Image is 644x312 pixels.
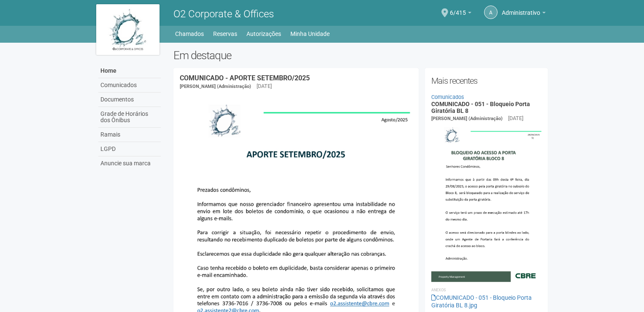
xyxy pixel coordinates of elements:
a: Documentos [98,93,161,107]
div: [DATE] [508,115,523,122]
a: Chamados [175,28,204,40]
a: Administrativo [502,11,546,17]
a: Comunicados [98,78,161,93]
a: COMUNICADO - 051 - Bloqueio Porta Giratória BL 8 [431,101,530,114]
img: COMUNICADO%20-%20051%20-%20Bloqueio%20Porta%20Girat%C3%B3ria%20BL%208.jpg [431,123,541,282]
span: Administrativo [502,1,540,16]
img: logo.jpg [96,4,160,55]
a: 6/415 [450,11,471,17]
a: Ramais [98,128,161,142]
a: A [484,5,498,19]
h2: Mais recentes [431,74,541,87]
a: Grade de Horários dos Ônibus [98,107,161,128]
a: Anuncie sua marca [98,156,161,170]
a: Comunicados [431,94,464,100]
a: Home [98,64,161,78]
a: COMUNICADO - APORTE SETEMBRO/2025 [180,74,310,82]
span: [PERSON_NAME] (Administração) [180,84,251,89]
span: 6/415 [450,1,466,16]
div: [DATE] [257,82,272,90]
span: [PERSON_NAME] (Administração) [431,116,503,121]
span: O2 Corporate & Offices [173,8,274,20]
a: LGPD [98,142,161,156]
a: COMUNICADO - 051 - Bloqueio Porta Giratória BL 8.jpg [431,294,532,309]
li: Anexos [431,286,541,294]
h2: Em destaque [173,49,548,62]
a: Reservas [213,28,237,40]
a: Minha Unidade [290,28,330,40]
a: Autorizações [246,28,281,40]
